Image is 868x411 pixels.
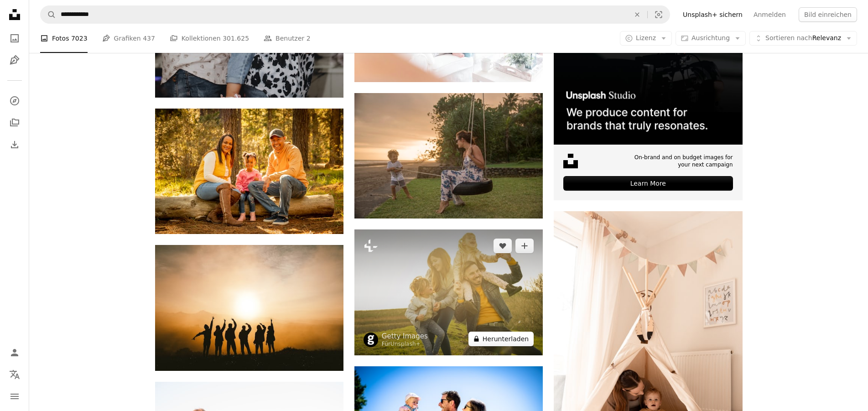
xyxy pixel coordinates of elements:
span: On-brand and on budget images for your next campaign [629,154,733,169]
a: Benutzer 2 [264,24,311,53]
button: Herunterladen [468,332,534,346]
a: Bisherige Downloads [5,135,24,154]
button: Unsplash suchen [41,6,56,23]
img: Silhouettenfoto von sechs Personen auf dem Gipfel des Berges [155,245,343,370]
a: Grafiken 437 [102,24,155,53]
button: Bild einreichen [799,7,857,22]
button: Lizenz [620,31,672,46]
span: Relevanz [765,34,841,43]
a: Getty Images [382,332,428,341]
button: Ausrichtung [676,31,746,46]
a: Startseite — Unsplash [5,5,24,26]
span: Ausrichtung [691,34,730,42]
div: Für [382,341,428,348]
a: Grafiken [5,51,24,69]
div: Learn More [563,176,733,191]
a: Unsplash+ [390,341,421,347]
img: Eltern spielen mit seinen Töchtern im Park. Tochter sitzt auf Vaterschultern. [354,229,543,355]
button: Sortieren nachRelevanz [749,31,857,46]
a: Entdecken [5,92,24,110]
button: Sprache [5,365,24,384]
a: Kollektionen [5,114,24,132]
img: file-1631678316303-ed18b8b5cb9cimage [563,154,578,168]
form: Finden Sie Bildmaterial auf der ganzen Webseite [40,5,670,24]
a: Anmelden [748,7,791,22]
a: Kollektionen 301.625 [170,24,249,53]
button: Löschen [627,6,647,23]
span: 437 [143,33,155,43]
a: Unsplash+ sichern [677,7,748,22]
a: Mann und Frau sitzen tagsüber auf Baumstamm [155,167,343,175]
img: Frau auf Reifenschaukel von Junge gezogen [354,93,543,219]
img: Zum Profil von Getty Images [364,333,378,347]
a: Eltern spielen mit seinen Töchtern im Park. Tochter sitzt auf Vaterschultern. [354,288,543,297]
button: Zu Kollektion hinzufügen [515,239,534,253]
span: 301.625 [223,33,249,43]
a: Eine Frau und ein Kind sitzen in einem Tipi [554,349,742,357]
span: Sortieren nach [765,34,812,42]
a: Frau auf Reifenschaukel von Junge gezogen [354,151,543,160]
a: Fotos [5,29,24,47]
span: Lizenz [636,34,656,42]
span: 2 [307,33,311,43]
a: Silhouettenfoto von sechs Personen auf dem Gipfel des Berges [155,304,343,312]
button: Menü [5,387,24,406]
a: Anmelden / Registrieren [5,343,24,362]
img: Mann und Frau sitzen tagsüber auf Baumstamm [155,109,343,234]
button: Gefällt mir [494,239,512,253]
button: Visuelle Suche [648,6,670,23]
